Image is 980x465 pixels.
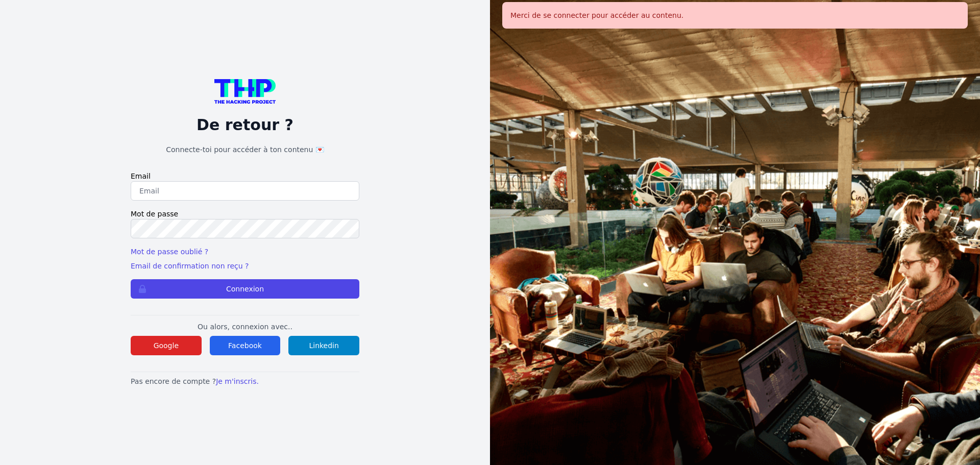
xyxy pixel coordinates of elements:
div: Merci de se connecter pour accéder au contenu. [502,2,968,29]
a: Je m'inscris. [216,377,259,385]
button: Linkedin [288,336,359,355]
a: Mot de passe oublié ? [131,248,208,256]
button: Google [131,336,202,355]
button: Facebook [210,336,281,355]
label: Email [131,171,359,181]
a: Email de confirmation non reçu ? [131,262,249,270]
h1: Connecte-toi pour accéder à ton contenu 💌 [131,144,359,155]
p: Ou alors, connexion avec.. [131,322,359,332]
p: Pas encore de compte ? [131,376,359,386]
label: Mot de passe [131,209,359,219]
input: Email [131,181,359,201]
p: De retour ? [131,116,359,134]
img: logo [214,79,276,104]
button: Connexion [131,279,359,299]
